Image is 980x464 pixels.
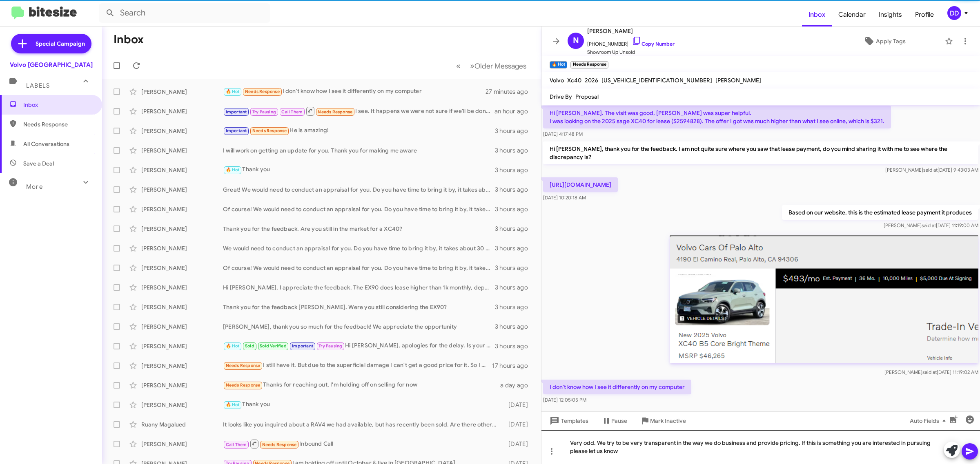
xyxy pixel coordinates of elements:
div: We would need to conduct an appraisal for you. Do you have time to bring it by, it takes about 30... [223,244,495,252]
div: [PERSON_NAME] [141,342,223,350]
span: [PHONE_NUMBER] [587,36,675,48]
div: 27 minutes ago [486,88,535,96]
span: More [26,183,43,190]
span: 🔥 Hot [226,89,240,94]
span: 🔥 Hot [226,167,240,172]
input: Search [99,3,270,23]
div: Inbound Call [223,439,501,449]
span: All Conversations [23,140,69,148]
div: I see. It happens we were not sure if we'll be done [DATE], but that's not a problem. Just let us... [223,106,494,116]
span: Try Pausing [252,109,276,115]
div: [PERSON_NAME] [141,186,223,194]
span: Important [226,109,247,115]
img: MEa2b1bf17a80a0eabe308714b7951d395 [670,235,978,363]
div: [PERSON_NAME] [141,225,223,233]
span: Labels [26,82,50,89]
div: [PERSON_NAME] [141,88,223,96]
div: 3 hours ago [495,264,535,272]
a: Profile [909,3,940,27]
div: DD [947,6,961,20]
div: [PERSON_NAME] [141,362,223,370]
div: 3 hours ago [495,303,535,311]
a: Copy Number [632,41,675,47]
span: [PERSON_NAME] [DATE] 11:19:02 AM [884,369,978,375]
div: He is amazing! [223,126,495,135]
span: Needs Response [262,442,297,447]
span: Showroom Up Unsold [587,48,675,56]
p: Hi [PERSON_NAME]. The visit was good, [PERSON_NAME] was super helpful. I was looking on the 2025 ... [543,106,891,128]
div: Thank you [223,165,495,175]
span: Needs Response [226,382,261,388]
div: [PERSON_NAME] [141,205,223,213]
p: I don't know how I see it differently on my computer [543,380,691,394]
span: Volvo [550,77,564,84]
span: Apply Tags [876,34,906,49]
div: a day ago [500,381,535,389]
span: Inbox [23,101,93,109]
div: 3 hours ago [495,225,535,233]
span: 🔥 Hot [226,402,240,407]
span: Needs Response [245,89,280,94]
span: Pause [611,413,627,428]
div: I don't know how I see it differently on my computer [223,87,486,96]
div: Volvo [GEOGRAPHIC_DATA] [10,61,93,69]
div: Of course! We would need to conduct an appraisal for you. Do you have time to bring it by, it tak... [223,264,495,272]
span: [PERSON_NAME] [587,26,675,36]
span: Mark Inactive [650,413,686,428]
div: [PERSON_NAME] [141,283,223,292]
span: Inbox [802,3,832,27]
span: Sold [245,343,254,349]
div: [PERSON_NAME] [141,323,223,331]
div: [PERSON_NAME] [141,244,223,252]
span: Needs Response [226,363,261,368]
a: Calendar [832,3,872,27]
span: said at [922,369,937,375]
div: 3 hours ago [495,146,535,155]
span: [DATE] 12:05:05 PM [543,397,586,403]
div: 3 hours ago [495,283,535,292]
div: [PERSON_NAME] [141,127,223,135]
div: Thank you [223,400,501,409]
div: 3 hours ago [495,127,535,135]
div: Hi [PERSON_NAME], I appreciate the feedback. The EX90 does lease higher than 1k monthly, dependin... [223,283,495,292]
button: Pause [595,413,634,428]
p: [URL][DOMAIN_NAME] [543,177,618,192]
p: Based on our website, this is the estimated lease payment it produces [782,205,978,220]
div: 3 hours ago [495,186,535,194]
div: 3 hours ago [495,244,535,252]
nav: Page navigation example [452,57,531,74]
div: [PERSON_NAME] [141,107,223,115]
span: Special Campaign [36,40,85,48]
span: Insights [872,3,909,27]
div: [DATE] [501,440,535,448]
span: [DATE] 10:20:18 AM [543,194,586,201]
div: Great! We would need to conduct an appraisal for you. Do you have time to bring it by, it takes a... [223,186,495,194]
div: I will work on getting an update for you. Thank you for making me aware [223,146,495,155]
span: Call Them [281,109,303,115]
div: 3 hours ago [495,166,535,174]
div: I still have it. But due to the superficial damage I can't get a good price for it. So I have dec... [223,361,492,370]
span: Needs Response [318,109,352,115]
span: Try Pausing [318,343,342,349]
span: N [573,34,579,47]
div: 17 hours ago [492,362,535,370]
button: Next [465,57,531,74]
span: [DATE] 4:17:48 PM [543,131,583,137]
span: said at [923,167,938,173]
div: Thank you for the feedback. Are you still in the market for a XC40? [223,225,495,233]
div: [PERSON_NAME] [141,264,223,272]
button: Templates [541,413,595,428]
div: 3 hours ago [495,205,535,213]
span: said at [922,222,936,228]
span: « [456,61,461,71]
div: [PERSON_NAME] [141,381,223,389]
button: Previous [451,57,465,74]
span: Save a Deal [23,159,54,168]
a: Special Campaign [11,34,91,53]
small: 🔥 Hot [550,61,567,68]
span: Important [226,128,247,133]
button: DD [940,6,971,20]
div: Thank you for the feedback [PERSON_NAME]. Were you still considering the EX90? [223,303,495,311]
